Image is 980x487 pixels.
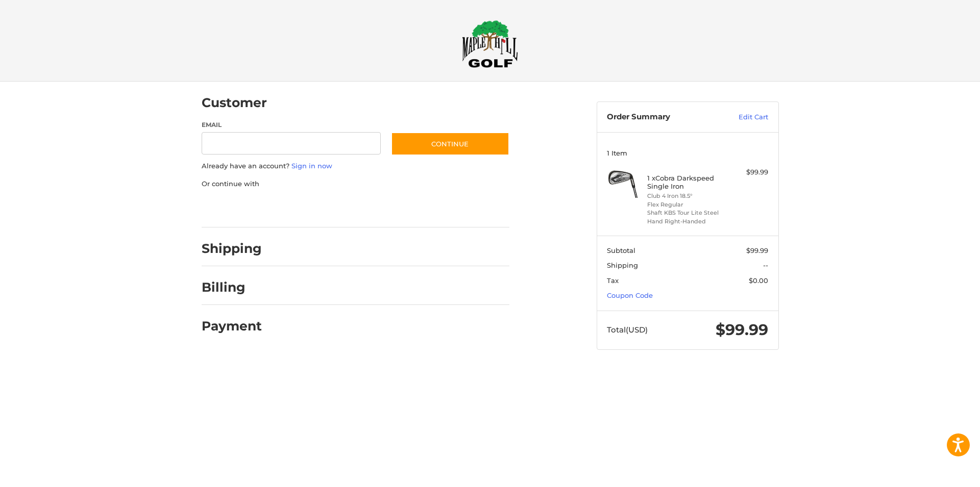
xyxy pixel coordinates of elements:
a: Coupon Code [607,291,653,299]
span: Tax [607,276,619,285]
li: Shaft KBS Tour Lite Steel [647,209,725,217]
h2: Billing [202,279,261,295]
iframe: PayPal-venmo [371,199,448,217]
img: Maple Hill Golf [462,20,518,68]
a: Edit Cart [717,112,768,122]
iframe: PayPal-paylater [285,199,361,217]
h4: 1 x Cobra Darkspeed Single Iron [647,174,725,191]
li: Flex Regular [647,200,725,209]
h2: Shipping [202,241,262,257]
span: Subtotal [607,246,635,254]
h3: 1 Item [607,149,768,157]
span: $0.00 [749,276,768,285]
span: Total (USD) [607,325,648,335]
label: Email [202,120,381,130]
span: $99.99 [716,320,768,339]
h3: Order Summary [607,112,717,122]
button: Continue [391,132,509,156]
span: Shipping [607,261,638,269]
li: Club 4 Iron 18.5° [647,192,725,200]
span: $99.99 [746,246,768,254]
span: -- [763,261,768,269]
li: Hand Right-Handed [647,217,725,226]
p: Or continue with [202,179,509,189]
div: $99.99 [728,167,768,177]
h2: Payment [202,318,262,334]
p: Already have an account? [202,161,509,171]
h2: Customer [202,95,267,111]
a: Sign in now [291,162,332,170]
iframe: PayPal-paypal [198,199,275,217]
